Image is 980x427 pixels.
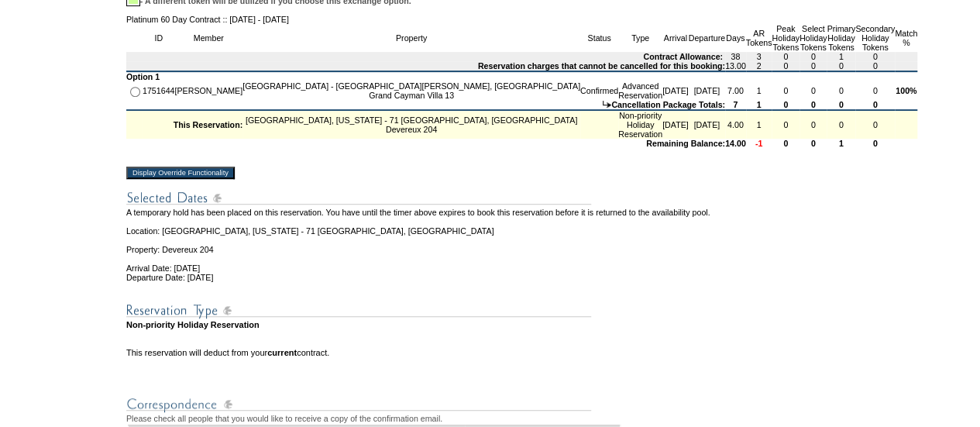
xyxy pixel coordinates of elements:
span: Please check all people that you would like to receive a copy of the confirmation email. [126,414,442,423]
td: AR Tokens [746,24,772,52]
td: 0 [855,100,895,111]
img: Reservation Type [126,301,591,320]
td: Departure Date: [DATE] [126,273,917,282]
nobr: Devereux 204 [386,125,437,134]
img: Reservation Dates [126,188,591,208]
td: Cancellation Package Totals: [126,100,725,111]
td: Property: Devereux 204 [126,236,917,254]
td: 14.00 [725,139,746,148]
td: 0 [799,100,827,111]
td: Match % [895,24,917,52]
td: 0 [799,81,827,100]
td: 3 [746,52,772,61]
td: 1 [827,52,855,61]
td: Status [580,24,618,52]
td: 1 [827,139,855,148]
td: -1 [746,139,772,148]
td: 0 [799,61,827,72]
td: [DATE] [689,81,725,100]
td: 0 [799,52,827,61]
b: 100% [896,86,916,95]
td: 1 [746,81,772,100]
td: This reservation will deduct from your contract. [126,348,917,357]
td: 2 [746,61,772,72]
td: 0 [772,100,799,111]
td: 0 [799,111,827,139]
td: 0 [827,100,855,111]
td: 0 [855,81,895,100]
td: 0 [772,52,799,61]
td: Departure [689,24,725,52]
td: 7 [725,100,746,111]
td: [PERSON_NAME] [174,81,242,100]
b: current [267,348,297,357]
td: Type [618,24,662,52]
td: 0 [855,139,895,148]
td: 0 [827,111,855,139]
td: 1 [746,111,772,139]
td: 38 [725,52,746,61]
td: Arrival [662,24,689,52]
td: 0 [827,81,855,100]
td: Member [174,24,242,52]
td: A temporary hold has been placed on this reservation. You have until the timer above expires to b... [126,208,917,217]
td: Days [725,24,746,52]
b: Contract Allowance: [643,52,723,61]
td: Confirmed [580,81,618,100]
td: Primary Holiday Tokens [827,24,855,52]
nobr: [GEOGRAPHIC_DATA] - [GEOGRAPHIC_DATA][PERSON_NAME], [GEOGRAPHIC_DATA] [242,81,580,91]
b: Reservation charges that cannot be cancelled for this booking: [478,61,725,71]
td: Location: [GEOGRAPHIC_DATA], [US_STATE] - 71 [GEOGRAPHIC_DATA], [GEOGRAPHIC_DATA] [126,217,917,236]
nobr: This Reservation: [174,120,242,129]
td: 13.00 [725,61,746,72]
td: 0 [855,111,895,139]
td: Arrival Date: [DATE] [126,254,917,273]
td: Select Holiday Tokens [799,24,827,52]
td: Non-priority Holiday Reservation [618,111,662,139]
td: 4.00 [725,111,746,139]
td: Peak Holiday Tokens [772,24,799,52]
td: 0 [772,81,799,100]
td: [DATE] [662,81,689,100]
td: 0 [772,61,799,72]
td: 0 [855,52,895,61]
td: Remaining Balance: [126,139,725,148]
td: Platinum 60 Day Contract :: [DATE] - [DATE] [126,15,917,24]
td: Option 1 [126,72,917,81]
td: Property [242,24,580,52]
td: 0 [772,111,799,139]
td: Secondary Holiday Tokens [855,24,895,52]
td: 1 [746,100,772,111]
td: 0 [855,61,895,72]
td: 0 [827,61,855,72]
td: 0 [772,139,799,148]
td: ID [143,24,175,52]
td: [DATE] [662,111,689,139]
nobr: [GEOGRAPHIC_DATA], [US_STATE] - 71 [GEOGRAPHIC_DATA], [GEOGRAPHIC_DATA] [246,115,577,125]
input: Display Override Functionality [126,167,235,179]
td: Advanced Reservation [618,81,662,100]
td: 0 [799,139,827,148]
td: Non-priority Holiday Reservation [126,320,917,329]
nobr: Grand Cayman Villa 13 [369,91,454,100]
td: 7.00 [725,81,746,100]
td: [DATE] [689,111,725,139]
td: 1751644 [143,81,175,100]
